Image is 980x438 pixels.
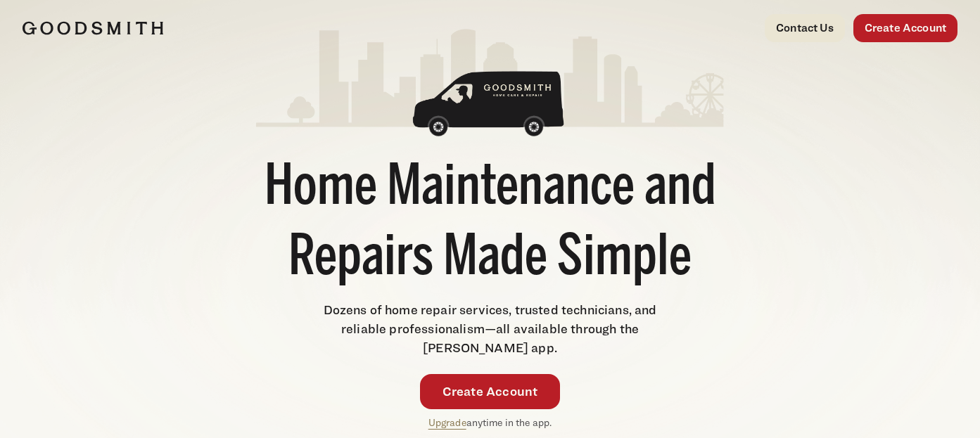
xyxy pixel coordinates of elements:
p: anytime in the app. [428,415,552,431]
h1: Home Maintenance and Repairs Made Simple [256,154,724,295]
a: Upgrade [428,416,466,428]
a: Create Account [420,374,561,409]
img: Goodsmith [23,21,163,35]
span: Dozens of home repair services, trusted technicians, and reliable professionalism—all available t... [324,302,657,355]
a: Contact Us [765,14,845,42]
a: Create Account [853,14,957,42]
